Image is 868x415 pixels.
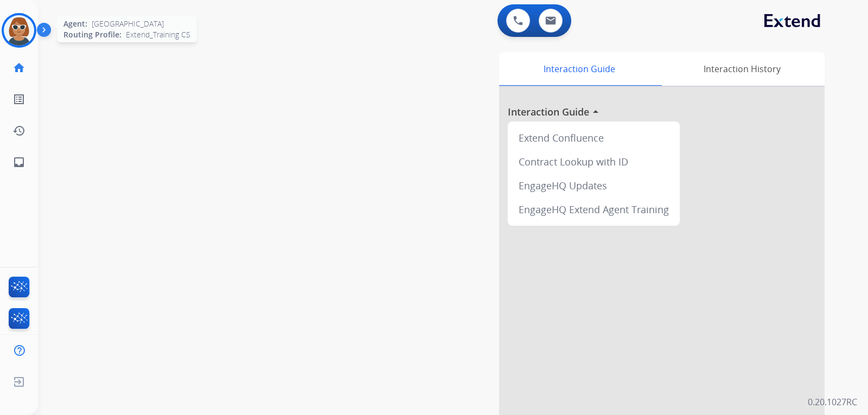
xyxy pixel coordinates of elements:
mat-icon: history [12,124,25,137]
div: Contract Lookup with ID [512,150,675,174]
mat-icon: inbox [12,156,25,169]
div: Interaction Guide [499,52,659,86]
img: avatar [4,15,34,46]
div: EngageHQ Updates [512,174,675,197]
span: Agent: [63,18,87,29]
p: 0.20.1027RC [808,395,857,408]
mat-icon: list_alt [12,93,25,106]
span: Routing Profile: [63,29,122,40]
span: Extend_Training CS [126,29,190,40]
div: Extend Confluence [512,126,675,150]
span: [GEOGRAPHIC_DATA] [92,18,164,29]
div: EngageHQ Extend Agent Training [512,197,675,221]
mat-icon: home [12,61,25,74]
div: Interaction History [659,52,825,86]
